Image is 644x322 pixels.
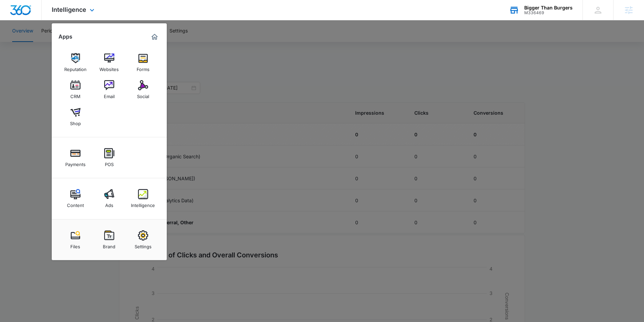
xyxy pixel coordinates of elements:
[130,77,156,102] a: Social
[96,186,122,211] a: Ads
[149,31,160,42] a: Marketing 360® Dashboard
[70,90,80,99] div: CRM
[70,117,81,126] div: Shop
[65,158,86,167] div: Payments
[103,240,115,249] div: Brand
[64,63,87,72] div: Reputation
[524,5,573,10] div: account name
[52,6,86,13] span: Intelligence
[96,145,122,170] a: POS
[96,77,122,102] a: Email
[130,186,156,211] a: Intelligence
[63,104,88,130] a: Shop
[63,145,88,170] a: Payments
[105,158,114,167] div: POS
[59,33,72,40] h2: Apps
[63,50,88,75] a: Reputation
[131,199,155,208] div: Intelligence
[63,227,88,253] a: Files
[105,199,113,208] div: Ads
[96,227,122,253] a: Brand
[67,199,84,208] div: Content
[63,186,88,211] a: Content
[63,77,88,102] a: CRM
[104,90,115,99] div: Email
[130,227,156,253] a: Settings
[135,240,152,249] div: Settings
[137,90,149,99] div: Social
[96,50,122,75] a: Websites
[99,63,119,72] div: Websites
[137,63,149,72] div: Forms
[130,50,156,75] a: Forms
[524,10,573,15] div: account id
[70,240,80,249] div: Files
